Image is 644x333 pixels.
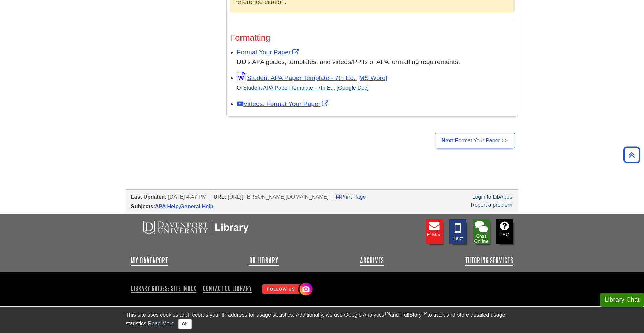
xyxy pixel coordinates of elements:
[126,311,518,329] div: This site uses cookies and records your IP address for usage statistics. Additionally, we use Goo...
[249,256,279,265] a: DU Library
[465,256,513,265] a: Tutoring Services
[168,194,206,200] span: [DATE] 4:47 PM
[237,74,387,81] a: Link opens in new window
[336,194,341,199] i: Print Page
[230,33,515,43] h3: Formatting
[422,311,427,316] sup: TM
[336,194,366,200] a: Print Page
[426,219,443,244] a: E-mail
[200,283,255,294] a: Contact DU Library
[442,138,455,143] strong: Next:
[180,204,214,209] a: General Help
[178,319,192,329] button: Close
[621,150,642,159] a: Back to Top
[435,133,515,148] a: Next:Format Your Paper >>
[131,219,258,235] img: DU Libraries
[472,194,512,200] a: Login to LibApps
[496,219,513,244] a: FAQ
[131,283,199,294] a: Library Guides: Site Index
[259,280,314,299] img: Follow Us! Instagram
[237,49,301,56] a: Link opens in new window
[228,194,329,200] span: [URL][PERSON_NAME][DOMAIN_NAME]
[360,256,384,265] a: Archives
[237,85,369,91] small: Or
[471,202,512,208] a: Report a problem
[237,100,330,107] a: Link opens in new window
[155,204,179,209] a: APA Help
[131,256,168,265] a: My Davenport
[131,204,155,209] span: Subjects:
[473,219,490,244] img: Library Chat
[473,219,490,244] li: Chat with Library
[449,219,466,244] a: Text
[384,311,390,316] sup: TM
[214,194,226,200] span: URL:
[237,57,515,67] div: DU's APA guides, templates, and videos/PPTs of APA formatting requirements.
[243,85,369,91] a: Student APA Paper Template - 7th Ed. [Google Doc]
[131,194,167,200] span: Last Updated:
[155,204,213,209] span: ,
[148,321,174,326] a: Read More
[600,293,644,307] button: Library Chat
